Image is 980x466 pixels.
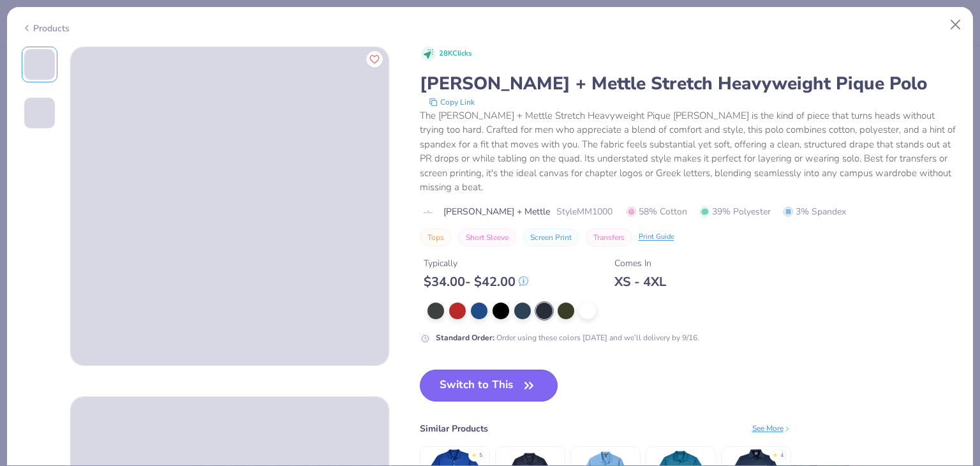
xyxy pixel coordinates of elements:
[425,96,479,109] button: copy to clipboard
[436,332,699,343] div: Order using these colors [DATE] and we’ll delivery by 9/16.
[420,370,558,402] button: Switch to This
[752,423,791,434] div: See More
[420,229,452,246] button: Tops
[420,422,488,435] div: Similar Products
[420,71,959,96] div: [PERSON_NAME] + Mettle Stretch Heavyweight Pique Polo
[424,257,528,270] div: Typically
[479,451,482,460] div: 5
[639,232,674,243] div: Print Guide
[420,207,437,217] img: brand logo
[627,205,687,218] span: 58% Cotton
[614,274,666,290] div: XS - 4XL
[22,22,70,35] div: Products
[424,274,528,290] div: $ 34.00 - $ 42.00
[783,205,846,218] span: 3% Spandex
[586,229,632,246] button: Transfers
[944,13,968,37] button: Close
[773,451,778,456] div: ★
[556,205,612,218] span: Style MM1000
[436,333,494,343] strong: Standard Order :
[780,451,783,460] div: 4
[700,205,771,218] span: 39% Polyester
[614,257,666,270] div: Comes In
[443,205,550,218] span: [PERSON_NAME] + Mettle
[420,109,959,195] div: The [PERSON_NAME] + Mettle Stretch Heavyweight Pique [PERSON_NAME] is the kind of piece that turn...
[523,229,579,246] button: Screen Print
[458,229,516,246] button: Short Sleeve
[366,51,383,68] button: Like
[439,49,471,59] span: 28K Clicks
[471,451,477,456] div: ★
